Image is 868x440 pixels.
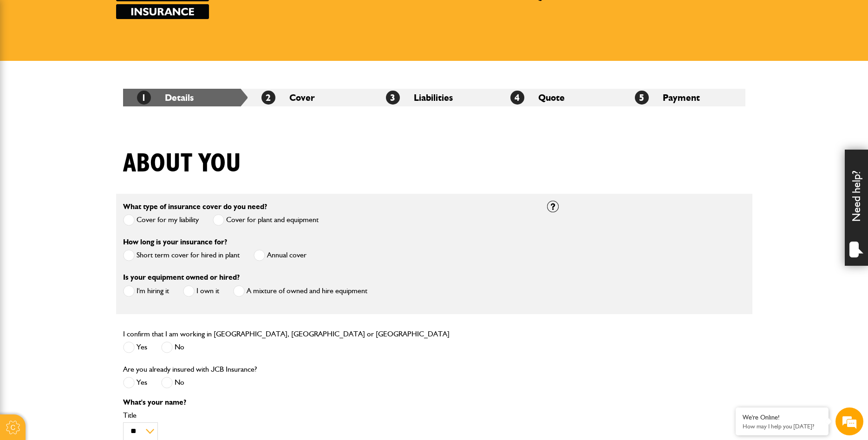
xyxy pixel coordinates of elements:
span: 2 [261,91,275,105]
label: No [161,341,184,353]
li: Quote [496,89,621,106]
li: Payment [621,89,745,106]
label: No [161,377,184,388]
label: Yes [123,341,147,353]
label: Annual cover [254,250,307,261]
label: What type of insurance cover do you need? [123,203,267,210]
label: A mixture of owned and hire equipment [233,285,367,297]
p: How may I help you today? [743,423,822,430]
h1: About you [123,148,241,179]
li: Liabilities [372,89,496,106]
li: Details [123,89,248,106]
p: What's your name? [123,399,533,406]
div: We're Online! [743,414,822,421]
label: Title [123,412,533,419]
div: Need help? [845,150,868,266]
span: 4 [510,91,524,105]
span: 5 [635,91,649,105]
label: Is your equipment owned or hired? [123,274,240,281]
label: I own it [183,285,219,297]
label: Cover for my liability [123,214,199,226]
li: Cover [248,89,372,106]
label: Yes [123,377,147,388]
label: Are you already insured with JCB Insurance? [123,366,257,373]
span: 1 [137,91,151,105]
label: I confirm that I am working in [GEOGRAPHIC_DATA], [GEOGRAPHIC_DATA] or [GEOGRAPHIC_DATA] [123,330,450,338]
span: 3 [386,91,400,105]
label: Cover for plant and equipment [213,214,319,226]
label: Short term cover for hired in plant [123,250,240,261]
label: How long is your insurance for? [123,238,227,246]
label: I'm hiring it [123,285,169,297]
